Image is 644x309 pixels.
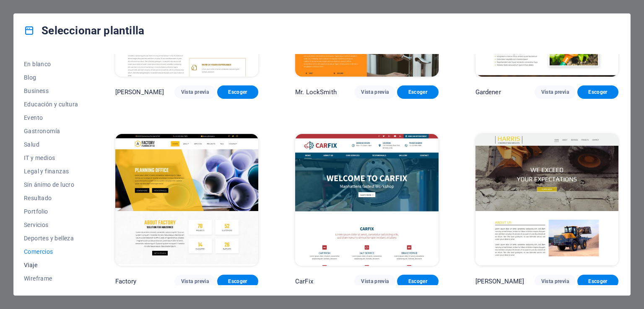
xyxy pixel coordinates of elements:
[354,85,395,99] button: Vista previa
[295,88,337,96] p: Mr. LockSmith
[404,89,431,95] span: Escoger
[397,85,438,99] button: Escoger
[24,57,78,71] button: En blanco
[24,181,78,188] span: Sin ánimo de lucro
[181,278,209,285] span: Vista previa
[361,89,389,95] span: Vista previa
[24,221,78,228] span: Servicios
[24,84,78,98] button: Business
[24,111,78,124] button: Evento
[24,128,78,134] span: Gastronomía
[24,168,78,175] span: Legal y finanzas
[224,278,252,285] span: Escoger
[24,74,78,81] span: Blog
[24,61,78,67] span: En blanco
[24,178,78,191] button: Sin ánimo de lucro
[577,85,618,99] button: Escoger
[541,278,569,285] span: Vista previa
[404,278,431,285] span: Escoger
[115,134,258,266] img: Factory
[361,278,389,285] span: Vista previa
[217,85,258,99] button: Escoger
[24,262,78,268] span: Viaje
[24,275,78,282] span: Wireframe
[115,88,164,96] p: [PERSON_NAME]
[397,275,438,288] button: Escoger
[24,151,78,165] button: IT y medios
[174,275,216,288] button: Vista previa
[181,89,209,95] span: Vista previa
[24,124,78,138] button: Gastronomía
[24,24,144,37] h4: Seleccionar plantilla
[24,248,78,255] span: Comercios
[24,191,78,205] button: Resultado
[24,88,78,94] span: Business
[354,275,395,288] button: Vista previa
[24,205,78,218] button: Portfolio
[475,277,525,286] p: [PERSON_NAME]
[217,275,258,288] button: Escoger
[24,258,78,272] button: Viaje
[24,114,78,121] span: Evento
[24,154,78,161] span: IT y medios
[24,218,78,232] button: Servicios
[224,89,252,95] span: Escoger
[584,89,612,95] span: Escoger
[24,232,78,245] button: Deportes y belleza
[541,89,569,95] span: Vista previa
[115,277,137,286] p: Factory
[24,208,78,215] span: Portfolio
[295,277,313,286] p: CarFix
[535,275,576,288] button: Vista previa
[577,275,618,288] button: Escoger
[24,138,78,151] button: Salud
[24,195,78,201] span: Resultado
[24,272,78,285] button: Wireframe
[174,85,216,99] button: Vista previa
[24,98,78,111] button: Educación y cultura
[535,85,576,99] button: Vista previa
[24,165,78,178] button: Legal y finanzas
[24,235,78,242] span: Deportes y belleza
[475,134,618,266] img: Harris
[24,71,78,84] button: Blog
[24,141,78,148] span: Salud
[295,134,438,266] img: CarFix
[584,278,612,285] span: Escoger
[475,88,501,96] p: Gardener
[24,101,78,108] span: Educación y cultura
[24,245,78,258] button: Comercios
